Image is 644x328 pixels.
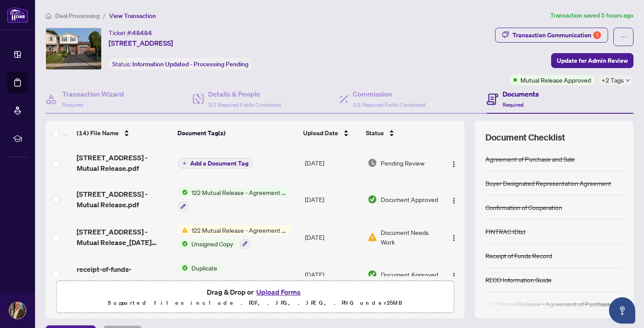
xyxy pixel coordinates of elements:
span: Document Checklist [485,131,565,144]
span: Document Approved [381,195,438,204]
span: receipt-of-funds-[PERSON_NAME]-20250819-102851.pdf [77,264,171,285]
img: logo [7,7,28,23]
button: Transaction Communication1 [495,28,608,43]
button: Open asap [609,297,635,324]
span: +2 Tags [602,75,624,85]
img: Status Icon [178,263,188,273]
span: Duplicate [188,263,221,273]
h4: Documents [502,89,539,99]
h4: Details & People [208,89,281,99]
img: IMG-W12295803_1.jpg [46,28,101,69]
div: Confirmation of Cooperation [485,202,562,212]
span: Drag & Drop orUpload FormsSupported files include .PDF, .JPG, .JPEG, .PNG under25MB [57,281,453,314]
td: [DATE] [301,180,364,218]
th: Document Tag(s) [174,121,300,145]
span: Drag & Drop or [207,286,303,298]
button: Logo [447,192,461,206]
td: [DATE] [301,256,364,294]
span: Pending Review [381,158,425,168]
div: RECO Information Guide [485,275,552,285]
span: Information Updated - Processing Pending [132,60,248,68]
img: Document Status [368,232,377,242]
img: Logo [450,197,457,204]
div: Receipt of Funds Record [485,251,552,260]
button: Logo [447,156,461,170]
span: 122 Mutual Release - Agreement of Purchase and Sale [188,187,292,197]
img: Logo [450,234,457,241]
span: 48484 [132,29,152,37]
span: Unsigned Copy [188,239,237,249]
article: Transaction saved 5 hours ago [550,11,633,21]
div: Ticket #: [109,28,152,38]
img: Status Icon [178,187,188,197]
img: Status Icon [178,239,188,249]
span: Deal Processing [55,12,99,20]
span: 122 Mutual Release - Agreement of Purchase and Sale [188,225,292,235]
div: 1 [593,31,601,39]
span: Required [62,101,83,108]
span: 2/2 Required Fields Completed [208,101,281,108]
h4: Commission [353,89,425,99]
span: Add a Document Tag [190,160,248,166]
p: Supported files include .PDF, .JPG, .JPEG, .PNG under 25 MB [62,298,448,308]
div: Transaction Communication [513,28,601,42]
div: Agreement of Purchase and Sale [485,154,575,164]
li: / [103,11,106,21]
span: [STREET_ADDRESS] [109,38,173,48]
img: Status Icon [178,225,188,235]
span: ellipsis [620,34,626,40]
button: Logo [447,267,461,281]
img: Logo [450,161,457,168]
span: Mutual Release Approved [520,75,591,85]
span: Document Approved [381,270,438,279]
th: Status [362,121,440,145]
span: down [626,78,630,83]
th: Upload Date [300,121,362,145]
button: Add a Document Tag [178,158,252,169]
span: (14) File Name [77,128,119,138]
span: View Transaction [109,12,156,20]
span: home [46,13,52,19]
span: [STREET_ADDRESS] - Mutual Release_[DATE] 13_32_55 EXECUTED.pdf [77,227,171,248]
td: [DATE] [301,145,364,180]
img: Profile Icon [9,302,26,319]
div: Buyer Designated Representation Agreement [485,178,611,188]
button: Status Icon122 Mutual Release - Agreement of Purchase and Sale [178,187,292,211]
img: Document Status [368,195,377,204]
span: Update for Admin Review [557,54,628,68]
button: Update for Admin Review [551,53,633,68]
img: Document Status [368,270,377,279]
span: Required [502,101,524,108]
span: Upload Date [303,128,338,138]
img: Document Status [368,158,377,168]
button: Add a Document Tag [178,158,252,169]
span: [STREET_ADDRESS] - Mutual Release.pdf [77,152,171,173]
td: [DATE] [301,218,364,256]
span: Document Needs Work [381,227,439,247]
div: FINTRAC ID(s) [485,227,525,236]
th: (14) File Name [73,121,174,145]
button: Logo [447,230,461,244]
span: Status [366,128,384,138]
span: plus [182,161,187,166]
span: 1/1 Required Fields Completed [353,101,425,108]
span: [STREET_ADDRESS] - Mutual Release.pdf [77,189,171,210]
img: Logo [450,272,457,279]
button: Upload Forms [254,286,303,298]
div: Status: [109,58,252,70]
button: Status IconDuplicate [178,263,221,287]
button: Status Icon122 Mutual Release - Agreement of Purchase and SaleStatus IconUnsigned Copy [178,225,292,249]
h4: Transaction Wizard [62,89,124,99]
